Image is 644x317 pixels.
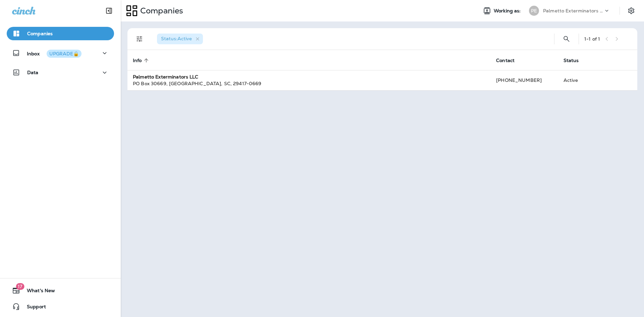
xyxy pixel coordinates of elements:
p: Companies [138,6,183,16]
span: Status [563,57,588,63]
button: Support [7,300,114,313]
span: Info [133,58,142,63]
div: 1 - 1 of 1 [584,36,600,42]
div: PE [529,6,539,16]
td: [PHONE_NUMBER] [491,70,558,90]
strong: Palmetto Exterminators LLC [133,74,199,80]
span: Info [133,57,151,63]
button: UPGRADE🔒 [47,50,82,58]
p: Palmetto Exterminators LLC [543,8,603,13]
button: Companies [7,27,114,40]
button: Search Companies [560,32,573,46]
span: 17 [16,283,24,290]
span: Support [20,304,46,312]
span: Contact [496,57,523,63]
p: Inbox [27,50,82,57]
span: Working as: [494,8,522,14]
button: Data [7,66,114,79]
span: Contact [496,58,515,63]
div: UPGRADE🔒 [49,51,79,56]
span: Status : Active [161,36,192,42]
p: Data [27,70,39,75]
span: Status [563,58,579,63]
div: Status:Active [157,34,203,44]
p: Companies [27,31,53,36]
div: PO Box 30669 , [GEOGRAPHIC_DATA] , SC , 29417-0669 [133,80,485,87]
button: Collapse Sidebar [100,4,118,17]
button: Filters [133,32,146,46]
button: 17What's New [7,284,114,297]
button: Settings [625,5,637,17]
span: What's New [20,288,55,296]
td: Active [558,70,601,90]
button: InboxUPGRADE🔒 [7,46,114,60]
